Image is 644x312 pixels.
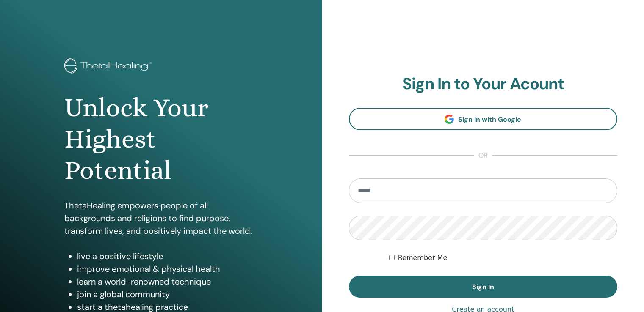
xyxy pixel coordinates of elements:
[77,275,258,288] li: learn a world-renowned technique
[349,276,618,298] button: Sign In
[398,253,448,263] label: Remember Me
[474,151,492,161] span: or
[64,92,258,186] h1: Unlock Your Highest Potential
[77,263,258,275] li: improve emotional & physical health
[458,115,521,124] span: Sign In with Google
[389,253,617,263] div: Keep me authenticated indefinitely or until I manually logout
[349,108,618,130] a: Sign In with Google
[472,282,494,291] span: Sign In
[77,250,258,263] li: live a positive lifestyle
[77,288,258,301] li: join a global community
[349,74,618,94] h2: Sign In to Your Acount
[64,199,258,237] p: ThetaHealing empowers people of all backgrounds and religions to find purpose, transform lives, a...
